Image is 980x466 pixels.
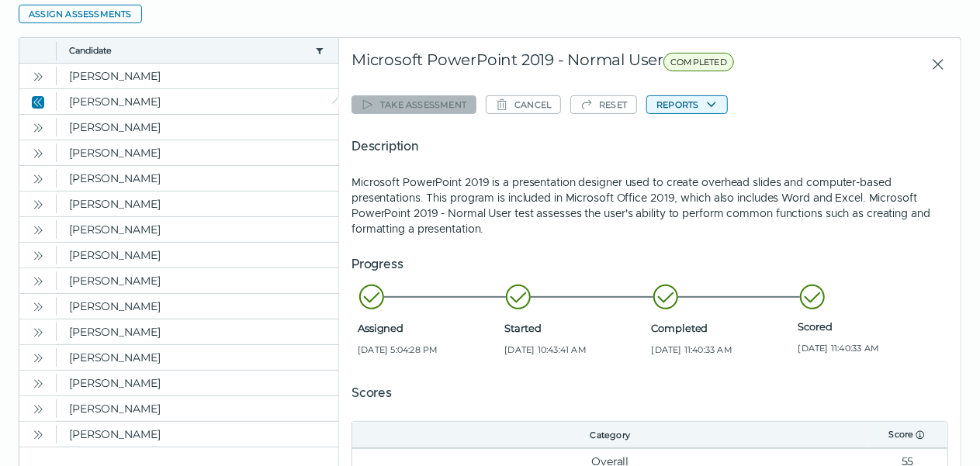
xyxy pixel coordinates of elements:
[29,246,47,264] button: Open
[486,95,561,114] button: Cancel
[32,301,44,313] cds-icon: Open
[351,95,476,114] button: Take assessment
[29,67,47,85] button: Open
[69,44,309,57] button: Candidate
[57,115,338,140] clr-dg-cell: [PERSON_NAME]
[57,345,338,370] clr-dg-cell: [PERSON_NAME]
[351,255,948,274] h5: Progress
[32,429,44,441] cds-icon: Open
[32,403,44,416] cds-icon: Open
[868,422,947,448] th: Score
[57,268,338,293] clr-dg-cell: [PERSON_NAME]
[29,169,47,188] button: Open
[29,92,47,111] button: Close
[57,371,338,395] clr-dg-cell: [PERSON_NAME]
[32,352,44,364] cds-icon: Open
[57,422,338,447] clr-dg-cell: [PERSON_NAME]
[29,143,47,162] button: Open
[29,348,47,367] button: Open
[351,137,948,156] h5: Description
[919,50,948,78] button: Close
[29,425,47,444] button: Open
[32,173,44,185] cds-icon: Open
[798,320,939,333] span: Scored
[57,140,338,165] clr-dg-cell: [PERSON_NAME]
[29,399,47,418] button: Open
[57,217,338,242] clr-dg-cell: [PERSON_NAME]
[352,422,867,448] th: Category
[351,50,829,78] div: Microsoft PowerPoint 2019 - Normal User
[57,89,338,114] clr-dg-cell: [PERSON_NAME]
[358,322,498,334] span: Assigned
[652,343,792,356] span: [DATE] 11:40:33 AM
[351,174,948,236] p: Microsoft PowerPoint 2019 is a presentation designer used to create overhead slides and computer-...
[29,271,47,290] button: Open
[646,95,727,114] button: Reports
[32,198,44,211] cds-icon: Open
[29,323,47,341] button: Open
[504,343,645,356] span: [DATE] 10:43:41 AM
[32,275,44,288] cds-icon: Open
[663,53,734,71] span: COMPLETED
[358,343,498,356] span: [DATE] 5:04:28 PM
[32,250,44,262] cds-icon: Open
[313,44,326,57] button: candidate filter
[19,5,142,23] button: Assign assessments
[29,374,47,392] button: Open
[32,224,44,236] cds-icon: Open
[32,147,44,160] cds-icon: Open
[798,342,939,354] span: [DATE] 11:40:33 AM
[57,294,338,319] clr-dg-cell: [PERSON_NAME]
[32,71,44,83] cds-icon: Open
[57,192,338,216] clr-dg-cell: [PERSON_NAME]
[57,64,338,88] clr-dg-cell: [PERSON_NAME]
[32,326,44,339] cds-icon: Open
[29,195,47,213] button: Open
[652,322,792,334] span: Completed
[32,122,44,134] cds-icon: Open
[32,96,44,109] cds-icon: Close
[32,378,44,390] cds-icon: Open
[351,384,948,402] h5: Scores
[57,319,338,344] clr-dg-cell: [PERSON_NAME]
[57,166,338,191] clr-dg-cell: [PERSON_NAME]
[570,95,637,114] button: Reset
[57,396,338,421] clr-dg-cell: [PERSON_NAME]
[29,220,47,239] button: Open
[29,297,47,316] button: Open
[504,322,645,334] span: Started
[57,243,338,268] clr-dg-cell: [PERSON_NAME]
[29,118,47,136] button: Open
